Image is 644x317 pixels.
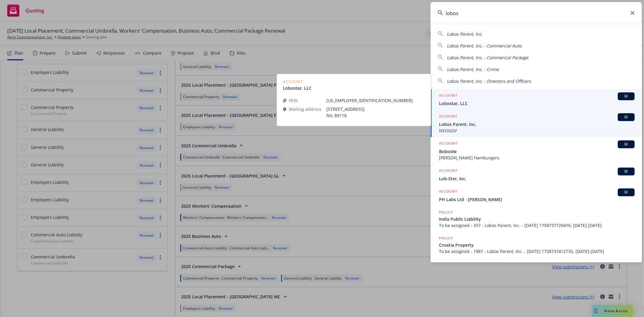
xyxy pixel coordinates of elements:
[439,168,457,175] h5: ACCOUNT
[431,89,642,110] a: ACCOUNTBILobostar, LLC
[439,148,635,155] span: Boboslw
[439,222,635,229] span: To be assigned - 337 - Lobos Parent, Inc. - [DATE] 1758737729476, [DATE]-[DATE]
[439,100,635,107] span: Lobostar, LLC
[439,140,457,148] h5: ACCOUNT
[439,127,635,134] span: NEOGOV
[439,196,635,203] span: PH Labs Ltd - [PERSON_NAME]
[439,235,453,241] h5: POLICY
[431,2,642,24] input: Search...
[620,169,632,174] span: BI
[439,188,457,196] h5: ACCOUNT
[439,113,457,120] h5: ACCOUNT
[620,190,632,195] span: BI
[439,261,453,267] h5: POLICY
[447,66,499,72] span: Lobos Parent, Inc. - Crime
[431,185,642,206] a: ACCOUNTBIPH Labs Ltd - [PERSON_NAME]
[439,155,635,161] span: [PERSON_NAME] Hamburgers
[620,94,632,99] span: BI
[439,175,635,182] span: Lob-Ster, Inc.
[439,248,635,255] span: To be assigned - 1987 - Lobos Parent, Inc. - [DATE] 1758737412735, [DATE]-[DATE]
[447,43,521,49] span: Lobos Parent, Inc. - Commercial Auto
[439,92,457,100] h5: ACCOUNT
[431,164,642,185] a: ACCOUNTBILob-Ster, Inc.
[439,242,635,248] span: Croatia Property
[431,137,642,164] a: ACCOUNTBIBoboslw[PERSON_NAME] Hamburgers
[439,121,635,127] span: Lobos Parent, Inc.
[431,232,642,258] a: POLICYCroatia PropertyTo be assigned - 1987 - Lobos Parent, Inc. - [DATE] 1758737412735, [DATE]-[...
[439,216,635,222] span: India Public Liability
[431,206,642,232] a: POLICYIndia Public LiabilityTo be assigned - 337 - Lobos Parent, Inc. - [DATE] 1758737729476, [DA...
[439,209,453,215] h5: POLICY
[620,114,632,120] span: BI
[447,55,528,60] span: Lobos Parent, Inc. - Commercial Package
[447,31,483,37] span: Lobos Parent, Inc.
[431,110,642,137] a: ACCOUNTBILobos Parent, Inc.NEOGOV
[447,78,531,84] span: Lobos Parent, Inc. - Directors and Officers
[620,142,632,147] span: BI
[431,258,642,284] a: POLICY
